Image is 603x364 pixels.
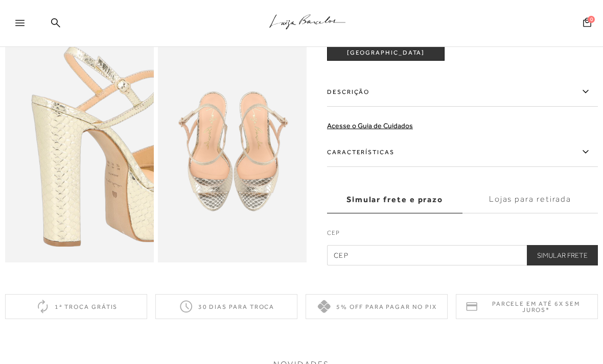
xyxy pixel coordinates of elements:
label: Características [327,137,598,167]
label: Lojas para retirada [462,186,598,213]
a: Acesse o Guia de Cuidados [327,122,413,130]
div: 30 dias para troca [155,294,297,319]
input: CEP [327,245,598,265]
span: 0 [588,16,595,23]
label: CEP [327,228,598,242]
button: ADICIONAR À [GEOGRAPHIC_DATA] [327,36,445,61]
label: Descrição [327,77,598,107]
div: 5% off para pagar no PIX [306,294,448,319]
span: ADICIONAR À [GEOGRAPHIC_DATA] [328,40,444,58]
button: Simular Frete [527,245,598,265]
label: Simular frete e prazo [327,186,462,213]
button: 0 [580,17,594,31]
img: image [158,40,307,263]
div: Parcele em até 6x sem juros* [456,294,598,319]
div: 1ª troca grátis [5,294,147,319]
